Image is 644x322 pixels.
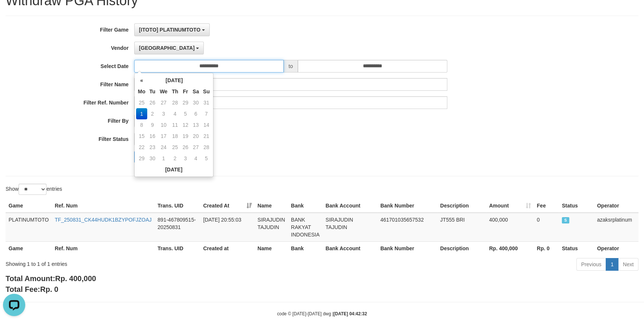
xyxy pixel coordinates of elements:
td: BANK RAKYAT INDONESIA [288,213,323,242]
th: We [158,86,170,97]
td: 10 [158,119,170,131]
td: 26 [180,142,190,153]
td: 4 [170,108,180,119]
th: Operator [594,241,638,255]
td: SIRAJUDIN TAJUDIN [323,213,377,242]
th: Game [6,199,52,213]
td: 14 [201,119,212,131]
td: 27 [190,142,201,153]
button: Open LiveChat chat widget [3,3,25,25]
small: code © [DATE]-[DATE] dwg | [277,311,367,316]
th: Bank [288,199,323,213]
td: 1 [158,153,170,164]
a: 1 [606,258,618,271]
label: Show entries [6,184,62,195]
th: [DATE] [147,75,201,86]
td: 16 [147,131,158,142]
td: [DATE] 20:55:03 [200,213,254,242]
th: Rp. 0 [534,241,559,255]
th: Th [170,86,180,97]
th: Trans. UID [155,199,200,213]
a: Previous [576,258,606,271]
th: Description [437,199,486,213]
b: Total Fee: [6,285,58,293]
td: PLATINUMTOTO [6,213,52,242]
th: Status [559,241,594,255]
span: [ITOTO] PLATINUMTOTO [139,27,200,33]
th: Bank Account [323,199,377,213]
td: 0 [534,213,559,242]
td: azaksrplatinum [594,213,638,242]
th: Sa [190,86,201,97]
th: Bank [288,241,323,255]
th: Tu [147,86,158,97]
td: 23 [147,142,158,153]
td: 28 [201,142,212,153]
th: Fr [180,86,190,97]
td: 21 [201,131,212,142]
th: Created at [200,241,254,255]
th: Operator [594,199,638,213]
th: Created At: activate to sort column ascending [200,199,254,213]
td: 19 [180,131,190,142]
td: 1 [136,108,147,119]
td: 15 [136,131,147,142]
span: [GEOGRAPHIC_DATA] [139,45,195,51]
th: Status [559,199,594,213]
td: 6 [190,108,201,119]
span: SUCCESS [562,217,569,223]
th: Rp. 400,000 [486,241,534,255]
td: 24 [158,142,170,153]
th: Amount: activate to sort column ascending [486,199,534,213]
td: 27 [158,97,170,108]
th: Trans. UID [155,241,200,255]
td: 11 [170,119,180,131]
td: 29 [180,97,190,108]
td: 28 [170,97,180,108]
td: 5 [201,153,212,164]
td: 8 [136,119,147,131]
th: Ref. Num [52,241,155,255]
td: 18 [170,131,180,142]
td: JT555 BRI [437,213,486,242]
td: 3 [180,153,190,164]
th: Name [255,241,288,255]
td: 4 [190,153,201,164]
th: Bank Account [323,241,377,255]
span: to [284,60,298,73]
td: 5 [180,108,190,119]
th: Bank Number [377,199,437,213]
td: 3 [158,108,170,119]
td: 17 [158,131,170,142]
th: [DATE] [136,164,212,175]
th: Mo [136,86,147,97]
td: 30 [147,153,158,164]
td: 461701035657532 [377,213,437,242]
span: Rp. 400,000 [55,274,96,283]
td: 13 [190,119,201,131]
th: « [136,75,147,86]
td: 2 [170,153,180,164]
th: Game [6,241,52,255]
td: 9 [147,119,158,131]
td: 22 [136,142,147,153]
th: Ref. Num [52,199,155,213]
td: 25 [136,97,147,108]
button: [GEOGRAPHIC_DATA] [134,42,204,54]
td: 891-467809515-20250831 [155,213,200,242]
td: 26 [147,97,158,108]
button: [ITOTO] PLATINUMTOTO [134,23,210,36]
td: 29 [136,153,147,164]
th: Bank Number [377,241,437,255]
select: Showentries [19,184,46,195]
strong: [DATE] 04:42:32 [334,311,367,316]
th: Fee [534,199,559,213]
td: 25 [170,142,180,153]
a: TF_250831_CK44HUDK1BZYPOFJZOAJ [55,217,152,223]
b: Total Amount: [6,274,96,283]
th: Name [255,199,288,213]
td: 31 [201,97,212,108]
td: 2 [147,108,158,119]
span: Rp. 0 [40,285,58,293]
th: Su [201,86,212,97]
